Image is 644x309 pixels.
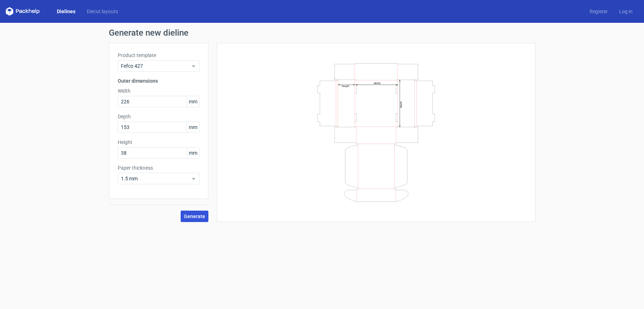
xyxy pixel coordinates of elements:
h3: Outer dimensions [118,77,199,84]
a: Log in [613,8,638,15]
span: mm [187,96,199,107]
a: Register [584,8,613,15]
label: Height [118,139,199,146]
a: Diecut layouts [81,8,124,15]
text: Width [374,81,380,84]
label: Paper thickness [118,164,199,171]
h1: Generate new dieline [109,29,536,37]
text: Height [342,84,349,87]
label: Product template [118,52,199,59]
span: 1.5 mm [121,175,191,182]
span: mm [187,122,199,133]
label: Width [118,87,199,94]
a: Dielines [51,8,81,15]
span: Generate [184,214,205,219]
span: Fefco 427 [121,62,191,69]
text: Depth [400,101,403,107]
label: Depth [118,113,199,120]
button: Generate [181,211,208,222]
span: mm [187,148,199,158]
